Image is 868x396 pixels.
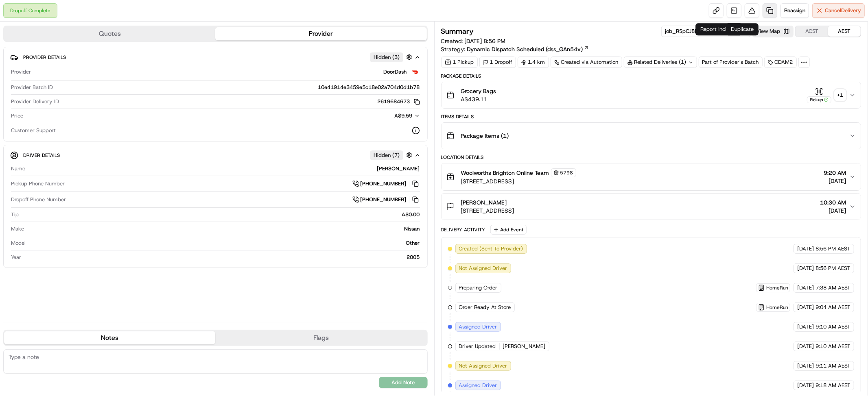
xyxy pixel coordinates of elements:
[807,87,846,103] button: Pickup+1
[467,45,589,53] a: Dynamic Dispatch Scheduled (dss_QAn54v)
[4,27,215,40] button: Quotes
[215,27,426,40] button: Provider
[461,87,496,95] span: Grocery Bags
[352,195,420,204] a: [PHONE_NUMBER]
[825,7,861,14] span: Cancel Delivery
[318,84,420,91] span: 10e41914e3459e5c18e02a704d0d1b78
[479,57,516,68] div: 1 Dropoff
[695,23,742,35] div: Report Incident
[441,113,861,120] div: Items Details
[726,23,759,35] div: Duplicate
[797,362,814,370] span: [DATE]
[807,87,831,103] button: Pickup
[503,343,546,350] span: [PERSON_NAME]
[441,226,485,233] div: Delivery Activity
[797,343,814,350] span: [DATE]
[459,245,523,252] span: Created (Sent To Provider)
[441,154,861,161] div: Location Details
[11,165,25,172] span: Name
[465,37,506,45] span: [DATE] 8:56 PM
[11,127,56,134] span: Customer Support
[11,180,65,187] span: Pickup Phone Number
[824,177,846,185] span: [DATE]
[11,112,23,120] span: Price
[797,245,814,252] span: [DATE]
[461,207,514,215] span: [STREET_ADDRESS]
[442,163,861,190] button: Woolworths Brighton Online Team5798[STREET_ADDRESS]9:20 AM[DATE]
[352,179,420,188] a: [PHONE_NUMBER]
[490,225,527,235] button: Add Event
[11,196,66,203] span: Dropoff Phone Number
[467,45,583,53] span: Dynamic Dispatch Scheduled (dss_QAn54v)
[459,343,496,350] span: Driver Updated
[824,169,846,177] span: 9:20 AM
[796,26,828,37] button: ACST
[395,112,413,119] span: A$9.59
[348,112,420,120] button: A$9.59
[22,211,420,218] div: A$0.00
[370,52,414,62] button: Hidden (3)
[23,152,60,159] span: Driver Details
[766,304,788,311] span: HomeRun
[551,57,622,68] a: Created via Automation
[410,67,420,77] img: doordash_logo_v2.png
[23,54,66,61] span: Provider Details
[459,323,497,331] span: Assigned Driver
[461,95,496,103] span: A$439.11
[10,148,421,162] button: Driver DetailsHidden (7)
[374,152,400,159] span: Hidden ( 7 )
[441,28,474,35] h3: Summary
[560,170,573,176] span: 5798
[384,68,407,76] span: DoorDash
[781,3,809,18] button: Reassign
[797,323,814,331] span: [DATE]
[11,254,21,261] span: Year
[797,304,814,311] span: [DATE]
[459,284,498,292] span: Preparing Order
[461,169,549,177] span: Woolworths Brighton Online Team
[828,26,861,37] button: AEST
[11,211,19,218] span: Tip
[11,68,31,76] span: Provider
[797,265,814,272] span: [DATE]
[816,304,851,311] span: 9:04 AM AEST
[378,98,420,105] button: 2619684673
[11,239,26,247] span: Model
[816,265,850,272] span: 8:56 PM AEST
[441,37,506,45] span: Created:
[11,84,53,91] span: Provider Batch ID
[441,57,478,68] div: 1 Pickup
[361,196,407,203] span: [PHONE_NUMBER]
[766,285,788,291] span: HomeRun
[816,284,851,292] span: 7:38 AM AEST
[797,382,814,389] span: [DATE]
[4,331,215,344] button: Notes
[441,73,861,79] div: Package Details
[807,96,831,103] div: Pickup
[812,3,865,18] button: CancelDelivery
[816,245,850,252] span: 8:56 PM AEST
[29,239,420,247] div: Other
[459,362,507,370] span: Not Assigned Driver
[461,198,507,207] span: [PERSON_NAME]
[441,45,589,53] div: Strategy:
[816,382,851,389] span: 9:18 AM AEST
[752,26,794,37] button: View Map
[215,331,426,344] button: Flags
[518,57,549,68] div: 1.4 km
[764,57,797,68] div: CDAM2
[835,89,846,101] div: + 1
[816,362,851,370] span: 9:11 AM AEST
[11,98,59,105] span: Provider Delivery ID
[11,225,24,233] span: Make
[665,28,747,35] button: job_RSpCJ8EgqSEvB7jvJDioS8
[816,323,851,331] span: 9:10 AM AEST
[816,343,851,350] span: 9:10 AM AEST
[370,150,414,160] button: Hidden (7)
[461,132,509,140] span: Package Items ( 1 )
[361,180,407,187] span: [PHONE_NUMBER]
[820,198,846,207] span: 10:30 AM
